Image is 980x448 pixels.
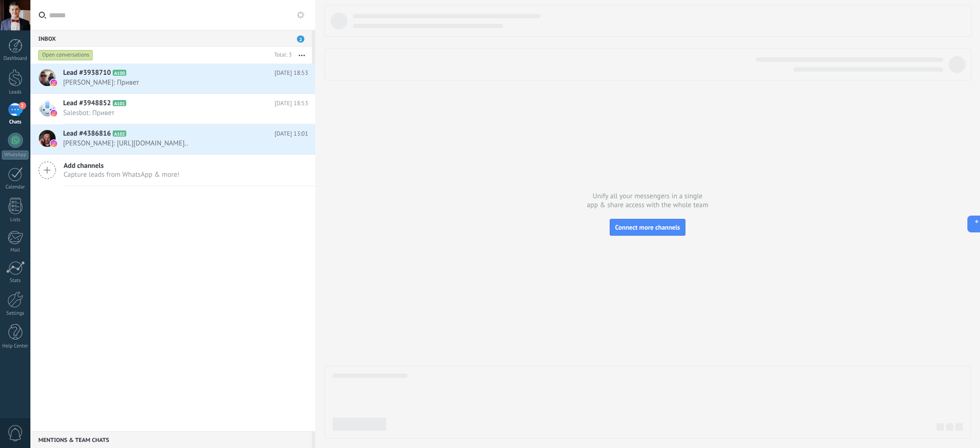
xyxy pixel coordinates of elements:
[610,219,685,236] button: Connect more channels
[2,247,29,253] div: Mail
[63,99,111,108] span: Lead #3948852
[50,110,57,116] img: instagram.svg
[2,217,29,223] div: Lists
[113,70,126,76] span: A100
[38,50,93,61] div: Open conversations
[292,47,312,64] button: More
[2,184,29,190] div: Calendar
[64,161,180,170] span: Add channels
[63,129,111,138] span: Lead #4386816
[2,278,29,284] div: Stats
[63,68,111,78] span: Lead #3938710
[19,102,26,109] span: 2
[615,223,680,231] span: Connect more channels
[30,124,315,154] a: Lead #4386816 A102 [DATE] 13:01 [PERSON_NAME]: [URL][DOMAIN_NAME]..
[2,89,29,95] div: Leads
[50,79,57,86] img: instagram.svg
[113,130,126,137] span: A102
[297,36,304,43] span: 2
[2,119,29,125] div: Chats
[274,99,308,108] span: [DATE] 18:53
[2,343,29,349] div: Help Center
[63,108,290,117] span: Salesbot: Привет
[30,94,315,124] a: Lead #3948852 A101 [DATE] 18:53 Salesbot: Привет
[113,100,126,106] span: A101
[2,151,29,159] div: WhatsApp
[2,311,29,317] div: Settings
[274,68,308,78] span: [DATE] 18:53
[63,78,290,87] span: [PERSON_NAME]: Привет
[30,64,315,94] a: Lead #3938710 A100 [DATE] 18:53 [PERSON_NAME]: Привет
[2,56,29,62] div: Dashboard
[63,139,290,148] span: [PERSON_NAME]: [URL][DOMAIN_NAME]..
[274,129,308,138] span: [DATE] 13:01
[50,140,57,147] img: instagram.svg
[30,30,312,47] div: Inbox
[30,431,312,448] div: Mentions & Team chats
[271,51,292,60] div: Total: 3
[64,170,180,179] span: Capture leads from WhatsApp & more!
